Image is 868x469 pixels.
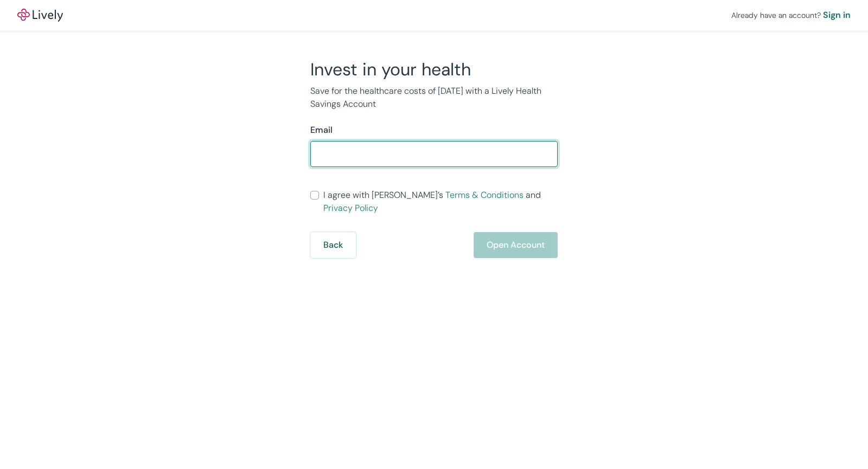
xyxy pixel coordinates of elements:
[17,9,63,22] a: LivelyLively
[310,124,333,137] label: Email
[323,202,378,214] a: Privacy Policy
[310,59,558,80] h2: Invest in your health
[17,9,63,22] img: Lively
[310,85,558,111] p: Save for the healthcare costs of [DATE] with a Lively Health Savings Account
[731,9,851,22] div: Already have an account?
[310,232,356,258] button: Back
[323,189,558,215] span: I agree with [PERSON_NAME]’s and
[823,9,851,22] a: Sign in
[445,189,524,201] a: Terms & Conditions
